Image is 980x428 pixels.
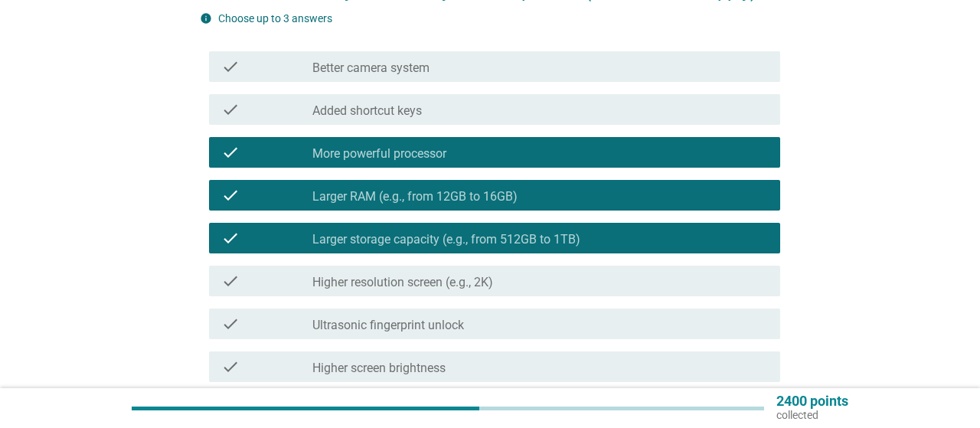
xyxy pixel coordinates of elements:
i: check [221,100,240,119]
i: check [221,315,240,333]
label: Higher screen brightness [312,361,446,376]
label: More powerful processor [312,146,446,162]
i: check [221,358,240,376]
label: Larger storage capacity (e.g., from 512GB to 1TB) [312,232,580,247]
label: Better camera system [312,60,430,76]
i: check [221,143,240,162]
label: Larger RAM (e.g., from 12GB to 16GB) [312,189,518,204]
i: info [200,12,212,25]
i: check [221,57,240,76]
p: collected [776,408,848,422]
label: Added shortcut keys [312,103,422,119]
p: 2400 points [776,394,848,408]
i: check [221,272,240,290]
i: check [221,186,240,204]
i: check [221,229,240,247]
label: Choose up to 3 answers [218,12,332,25]
label: Ultrasonic fingerprint unlock [312,318,464,333]
label: Higher resolution screen (e.g., 2K) [312,275,493,290]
